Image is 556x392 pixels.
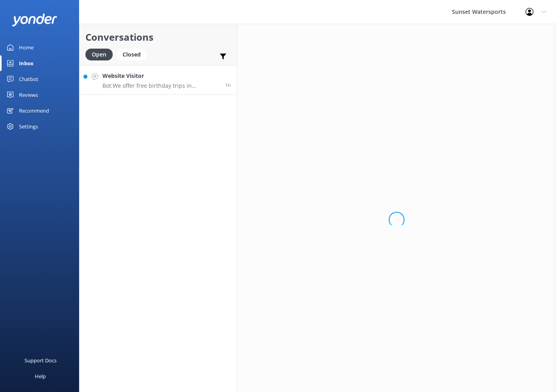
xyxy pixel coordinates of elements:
[117,49,147,60] div: Closed
[85,30,231,45] h2: Conversations
[19,40,34,55] div: Home
[225,82,231,89] span: Aug 24 2025 10:00am (UTC -05:00) America/Cancun
[85,50,117,58] a: Open
[79,65,237,95] a: Website VisitorBot:We offer free birthday trips in [GEOGRAPHIC_DATA] on your exact birthday, but ...
[117,50,151,58] a: Closed
[102,82,219,89] p: Bot: We offer free birthday trips in [GEOGRAPHIC_DATA] on your exact birthday, but parasailing is...
[85,49,113,60] div: Open
[25,352,57,368] div: Support Docs
[19,103,49,119] div: Recommend
[19,71,38,87] div: Chatbot
[12,13,57,26] img: yonder-white-logo.png
[19,87,38,103] div: Reviews
[35,368,46,384] div: Help
[19,119,38,134] div: Settings
[102,72,219,80] h4: Website Visitor
[19,55,34,71] div: Inbox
